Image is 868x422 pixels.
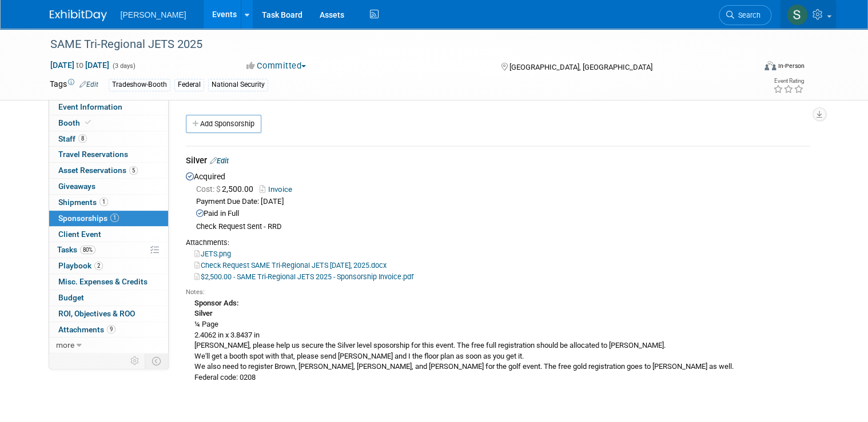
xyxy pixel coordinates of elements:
[79,81,98,89] a: Edit
[46,34,740,55] div: SAME Tri-Regional JETS 2025
[49,337,168,353] a: more
[194,272,413,281] a: $2,500.00 - SAME Tri-Regional JETS 2025 - Sponsorship Invoice.pdf
[58,166,138,175] span: Asset Reservations
[49,306,168,321] a: ROI, Objectives & ROO
[58,230,101,239] span: Client Event
[58,293,84,302] span: Budget
[107,325,116,333] span: 9
[49,227,168,242] a: Client Event
[196,184,258,194] span: 2,500.00
[50,60,110,70] span: [DATE] [DATE]
[58,102,122,111] span: Event Information
[196,184,222,194] span: Cost: $
[56,340,74,349] span: more
[49,211,168,226] a: Sponsorships1
[85,119,91,126] i: Booth reservation complete
[125,353,145,368] td: Personalize Event Tab Strip
[196,196,810,207] div: Payment Due Date: [DATE]
[186,288,810,297] div: Notes:
[58,325,116,334] span: Attachments
[50,78,98,91] td: Tags
[49,195,168,210] a: Shipments1
[778,62,805,70] div: In-Person
[509,63,652,71] span: [GEOGRAPHIC_DATA], [GEOGRAPHIC_DATA]
[49,274,168,290] a: Misc. Expenses & Credits
[50,10,107,21] img: ExhibitDay
[49,242,168,258] a: Tasks80%
[765,61,776,70] img: Format-Inperson.png
[186,238,810,248] div: Attachments:
[186,297,810,383] div: ¼ Page 2.4062 in x 3.8437 in [PERSON_NAME], please help us secure the Silver level sposorship for...
[110,214,119,222] span: 1
[196,208,810,219] div: Paid in Full
[58,261,103,270] span: Playbook
[210,156,229,165] a: Edit
[194,299,238,307] b: Sponsor Ads:
[693,59,805,77] div: Event Format
[194,261,387,270] a: Check Request SAME Tri-Regional JETS [DATE], 2025.docx
[242,60,310,72] button: Committed
[57,245,95,254] span: Tasks
[196,222,810,232] div: Check Request Sent - RRD
[186,115,261,133] a: Add Sponsorship
[58,214,119,223] span: Sponsorships
[49,179,168,194] a: Giveaways
[99,198,108,206] span: 1
[734,11,761,19] span: Search
[94,262,103,270] span: 2
[58,182,95,191] span: Giveaways
[174,79,204,91] div: Federal
[786,4,808,26] img: Sharon Aurelio
[49,115,168,131] a: Booth
[121,10,186,19] span: [PERSON_NAME]
[194,309,213,317] b: Silver
[58,118,93,127] span: Booth
[260,185,297,194] a: Invoice
[74,61,85,70] span: to
[773,78,804,84] div: Event Rating
[49,147,168,162] a: Travel Reservations
[58,134,87,143] span: Staff
[112,62,136,70] span: (3 days)
[49,99,168,115] a: Event Information
[109,79,170,91] div: Tradeshow-Booth
[719,5,771,25] a: Search
[194,250,231,258] a: JETS.png
[58,150,128,159] span: Travel Reservations
[145,353,168,368] td: Toggle Event Tabs
[49,290,168,306] a: Budget
[78,134,87,143] span: 8
[208,79,268,91] div: National Security
[186,169,810,387] div: Acquired
[80,246,95,254] span: 80%
[58,277,148,286] span: Misc. Expenses & Credits
[49,131,168,147] a: Staff8
[129,166,138,175] span: 5
[58,198,108,207] span: Shipments
[49,163,168,178] a: Asset Reservations5
[58,309,135,318] span: ROI, Objectives & ROO
[49,258,168,274] a: Playbook2
[49,322,168,337] a: Attachments9
[186,155,810,169] div: Silver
